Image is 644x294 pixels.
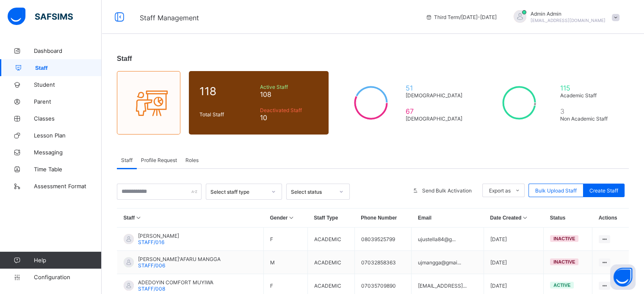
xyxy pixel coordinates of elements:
[138,286,165,292] span: STAFF/008
[260,113,318,122] span: 10
[34,166,102,173] span: Time Table
[117,55,132,62] span: Staff
[138,233,179,239] span: [PERSON_NAME]
[354,251,412,274] td: 07032858363
[406,115,466,122] span: [DEMOGRAPHIC_DATA]
[8,8,73,25] img: safsims
[260,90,318,99] span: 108
[135,215,142,221] i: Sort in Ascending Order
[589,187,618,194] span: Create Staff
[34,132,102,139] span: Lesson Plan
[560,84,614,92] span: 115
[354,228,412,251] td: 08039525799
[35,65,102,71] span: Staff
[560,107,614,115] span: 3
[484,228,543,251] td: [DATE]
[307,228,354,251] td: ACADEMIC
[354,209,412,228] th: Phone Number
[531,18,605,23] span: [EMAIL_ADDRESS][DOMAIN_NAME]
[34,81,102,88] span: Student
[117,209,264,228] th: Staff
[412,251,484,274] td: ujmangga@gmai...
[34,257,101,264] span: Help
[260,107,318,113] span: Deactivated Staff
[138,256,221,262] span: [PERSON_NAME]'AFARU MANGGA
[34,47,102,54] span: Dashboard
[560,92,614,99] span: Academic Staff
[553,283,570,288] span: active
[210,189,266,195] div: Select staff type
[610,264,636,290] button: Open asap
[521,215,528,221] i: Sort in Ascending Order
[291,189,334,195] div: Select status
[141,157,177,163] span: Profile Request
[121,157,133,163] span: Staff
[406,84,466,92] span: 51
[484,209,543,228] th: Date Created
[199,85,256,98] span: 118
[484,251,543,274] td: [DATE]
[34,115,102,122] span: Classes
[260,84,318,90] span: Active Staff
[307,251,354,274] td: ACADEMIC
[535,187,577,194] span: Bulk Upload Staff
[406,107,466,115] span: 67
[140,14,199,22] span: Staff Management
[263,209,307,228] th: Gender
[426,14,497,20] span: session/term information
[34,98,102,105] span: Parent
[406,92,466,99] span: [DEMOGRAPHIC_DATA]
[287,215,295,221] i: Sort in Ascending Order
[34,149,102,156] span: Messaging
[489,187,511,194] span: Export as
[185,157,199,163] span: Roles
[307,209,354,228] th: Staff Type
[138,239,164,245] span: STAFF/016
[34,274,101,280] span: Configuration
[505,10,624,24] div: AdminAdmin
[412,209,484,228] th: Email
[412,228,484,251] td: ujustella84@g...
[560,115,614,122] span: Non Academic Staff
[263,251,307,274] td: M
[138,262,165,269] span: STAFF/006
[544,209,592,228] th: Status
[553,236,575,241] span: inactive
[592,209,629,228] th: Actions
[553,259,575,264] span: inactive
[138,279,213,286] span: ADEDOYIN COMFORT MUYIWA
[531,11,605,17] span: Admin Admin
[34,183,102,190] span: Assessment Format
[263,228,307,251] td: F
[197,109,258,120] div: Total Staff
[422,187,472,194] span: Send Bulk Activation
